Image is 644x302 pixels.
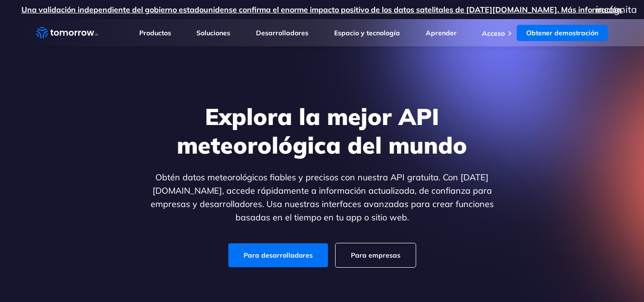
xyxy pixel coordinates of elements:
[228,243,328,267] a: Para desarrolladores
[596,3,637,15] font: incógnita
[36,26,98,40] a: Enlace de inicio
[244,251,313,260] font: Para desarrolladores
[256,29,308,37] a: Desarrolladores
[526,29,598,37] font: Obtener demostración
[21,5,623,14] a: Una validación independiente del gobierno estadounidense confirma el enorme impacto positivo de l...
[196,29,230,37] a: Soluciones
[334,29,400,37] a: Espacio y tecnología
[151,172,494,223] font: Obtén datos meteorológicos fiables y precisos con nuestra API gratuita. Con [DATE][DOMAIN_NAME], ...
[517,25,608,41] a: Obtener demostración
[426,29,457,37] a: Aprender
[351,251,400,260] font: Para empresas
[336,243,416,267] a: Para empresas
[482,29,505,38] a: Acceso
[177,102,467,159] font: Explora la mejor API meteorológica del mundo
[139,29,171,37] a: Productos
